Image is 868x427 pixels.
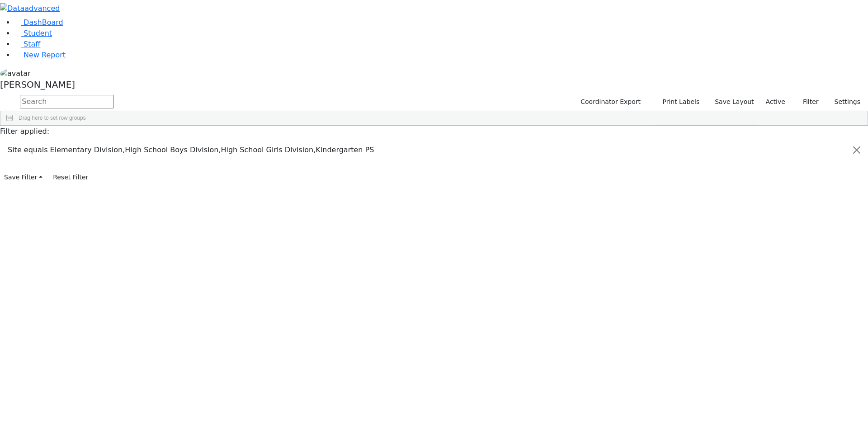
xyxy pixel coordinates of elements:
[575,95,645,109] button: Coordinator Export
[14,18,63,27] a: DashBoard
[24,51,66,59] span: New Report
[24,18,63,27] span: DashBoard
[14,29,52,38] a: Student
[846,137,868,163] button: Close
[20,95,114,108] input: Search
[14,51,66,59] a: New Report
[19,115,86,121] span: Drag here to set row groups
[49,170,92,184] button: Reset Filter
[24,40,40,48] span: Staff
[823,95,864,109] button: Settings
[711,95,758,109] button: Save Layout
[762,95,789,109] label: Active
[652,95,703,109] button: Print Labels
[24,29,52,38] span: Student
[791,95,823,109] button: Filter
[14,40,40,48] a: Staff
